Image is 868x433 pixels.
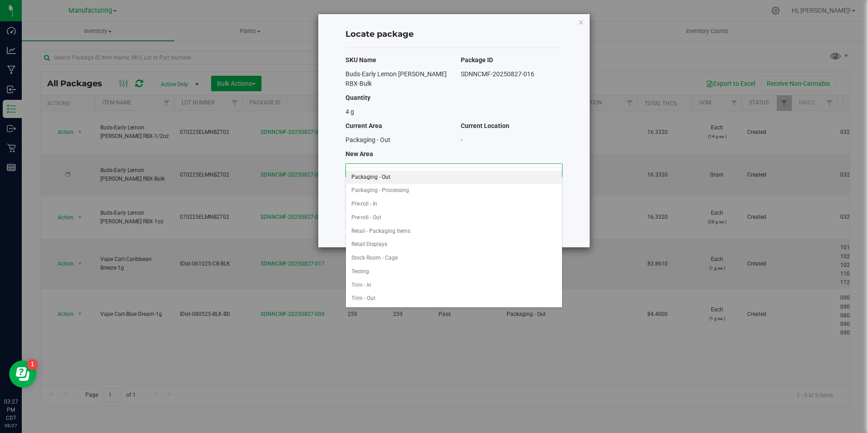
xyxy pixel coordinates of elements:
[345,56,376,64] span: SKU Name
[346,164,551,177] span: Packaging - Out
[345,150,373,157] span: New Area
[346,225,562,238] li: Retail - Packaging Items
[9,360,36,388] iframe: Resource center
[345,70,447,87] span: Buds-Early Lemon [PERSON_NAME] RBX-Bulk
[346,279,562,292] li: Trim - In
[346,265,562,279] li: Testing
[345,94,370,101] span: Quantity
[461,136,463,143] span: -
[346,171,562,184] li: Packaging - Out
[346,197,562,211] li: Pre-roll - In
[345,108,354,115] span: 4 g
[346,211,562,225] li: Pre-roll - Out
[345,29,562,40] h4: Locate package
[345,122,382,129] span: Current Area
[461,122,509,129] span: Current Location
[461,56,493,64] span: Package ID
[345,136,390,143] span: Packaging - Out
[550,164,562,177] span: select
[346,251,562,265] li: Stock Room - Cage
[346,292,562,305] li: Trim - Out
[27,359,38,370] iframe: Resource center unread badge
[346,184,562,197] li: Packaging - Processing
[346,238,562,251] li: Retail Displays
[461,70,534,78] span: SDNNCMF-20250827-016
